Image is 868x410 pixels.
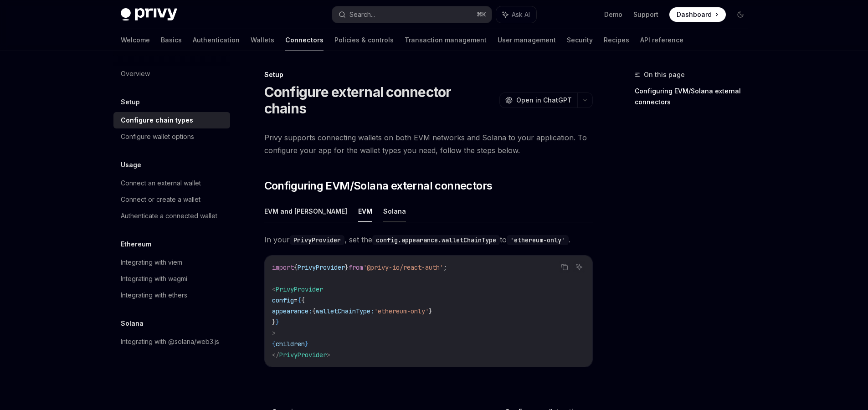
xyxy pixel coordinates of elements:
[312,307,316,315] span: {
[113,333,230,350] a: Integrating with @solana/web3.js
[251,29,274,51] a: Wallets
[496,6,536,23] button: Ask AI
[294,296,298,304] span: =
[276,285,323,293] span: PrivyProvider
[290,235,344,245] code: PrivyProvider
[264,179,493,193] span: Configuring EVM/Solana external connectors
[193,29,240,51] a: Authentication
[573,261,585,273] button: Ask AI
[113,112,230,128] a: Configure chain types
[272,351,279,359] span: </
[113,128,230,145] a: Configure wallet options
[516,96,572,105] span: Open in ChatGPT
[332,6,492,23] button: Search...⌘K
[279,351,327,359] span: PrivyProvider
[113,66,230,82] a: Overview
[121,8,177,21] img: dark logo
[272,318,276,326] span: }
[272,285,276,293] span: <
[669,7,726,22] a: Dashboard
[121,131,194,142] div: Configure wallet options
[733,7,748,22] button: Toggle dark mode
[121,239,151,250] h5: Ethereum
[635,84,755,109] a: Configuring EVM/Solana external connectors
[264,84,496,117] h1: Configure external connector chains
[113,287,230,303] a: Integrating with ethers
[301,296,305,304] span: {
[272,263,294,272] span: import
[372,235,500,245] code: config.appearance.walletChainType
[113,175,230,191] a: Connect an external wallet
[121,336,219,347] div: Integrating with @solana/web3.js
[405,29,487,51] a: Transaction management
[121,257,182,268] div: Integrating with viem
[316,307,374,315] span: walletChainType:
[477,11,486,18] span: ⌘ K
[349,263,363,272] span: from
[121,68,150,79] div: Overview
[121,210,217,221] div: Authenticate a connected wallet
[429,307,432,315] span: }
[121,290,187,301] div: Integrating with ethers
[272,296,294,304] span: config
[443,263,447,272] span: ;
[640,29,683,51] a: API reference
[644,69,685,80] span: On this page
[272,307,312,315] span: appearance:
[677,10,712,19] span: Dashboard
[113,271,230,287] a: Integrating with wagmi
[264,70,593,79] div: Setup
[512,10,530,19] span: Ask AI
[559,261,570,273] button: Copy the contents from the code block
[121,97,140,108] h5: Setup
[264,233,593,246] span: In your , set the to .
[121,29,150,51] a: Welcome
[363,263,443,272] span: '@privy-io/react-auth'
[161,29,182,51] a: Basics
[345,263,349,272] span: }
[285,29,324,51] a: Connectors
[305,340,308,348] span: }
[507,235,569,245] code: 'ethereum-only'
[358,200,372,222] button: EVM
[633,10,658,19] a: Support
[113,254,230,271] a: Integrating with viem
[499,92,577,108] button: Open in ChatGPT
[272,329,276,337] span: >
[113,191,230,208] a: Connect or create a wallet
[121,115,193,126] div: Configure chain types
[298,296,301,304] span: {
[349,9,375,20] div: Search...
[298,263,345,272] span: PrivyProvider
[604,10,622,19] a: Demo
[374,307,429,315] span: 'ethereum-only'
[113,208,230,224] a: Authenticate a connected wallet
[121,273,187,284] div: Integrating with wagmi
[121,178,201,189] div: Connect an external wallet
[604,29,629,51] a: Recipes
[498,29,556,51] a: User management
[264,131,593,157] span: Privy supports connecting wallets on both EVM networks and Solana to your application. To configu...
[121,194,200,205] div: Connect or create a wallet
[276,340,305,348] span: children
[567,29,593,51] a: Security
[272,340,276,348] span: {
[121,159,141,170] h5: Usage
[327,351,330,359] span: >
[334,29,394,51] a: Policies & controls
[264,200,347,222] button: EVM and [PERSON_NAME]
[294,263,298,272] span: {
[383,200,406,222] button: Solana
[276,318,279,326] span: }
[121,318,144,329] h5: Solana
